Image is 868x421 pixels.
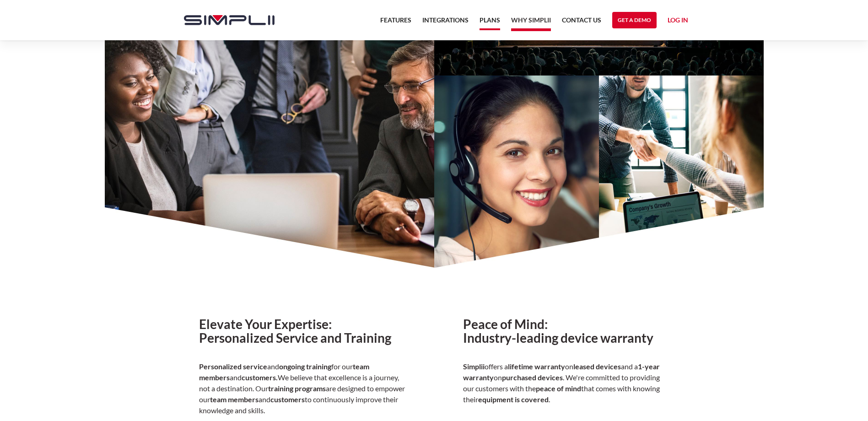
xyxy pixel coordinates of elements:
[478,395,549,404] strong: equipment is covered
[210,395,259,404] strong: team members
[508,362,565,371] strong: lifetime warranty
[279,362,331,371] strong: ongoing training
[480,15,500,30] a: Plans
[184,15,275,25] img: Simplii
[199,316,391,345] strong: Elevate Your Expertise: Personalized Service and Training
[573,362,621,371] strong: leased devices
[511,15,551,31] a: Why Simplii
[612,12,657,28] a: Get a Demo
[380,15,411,31] a: Features
[199,361,405,416] p: and for our and We believe that excellence is a journey, not a destination. Our are designed to e...
[463,362,485,371] strong: Simplii
[422,15,469,31] a: Integrations
[199,362,267,371] strong: Personalized service
[668,15,688,28] a: Log in
[463,361,669,405] p: offers a on and a on . We're committed to providing our customers with the that comes with knowin...
[268,384,326,393] strong: training programs
[562,15,601,31] a: Contact US
[502,373,563,382] strong: purchased devices
[242,373,278,382] strong: customers.
[199,362,369,382] strong: team members
[463,362,660,382] strong: 1-year warranty
[536,384,581,393] strong: peace of mind
[463,316,653,345] strong: Peace of Mind: Industry-leading device warranty
[270,395,305,404] strong: customers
